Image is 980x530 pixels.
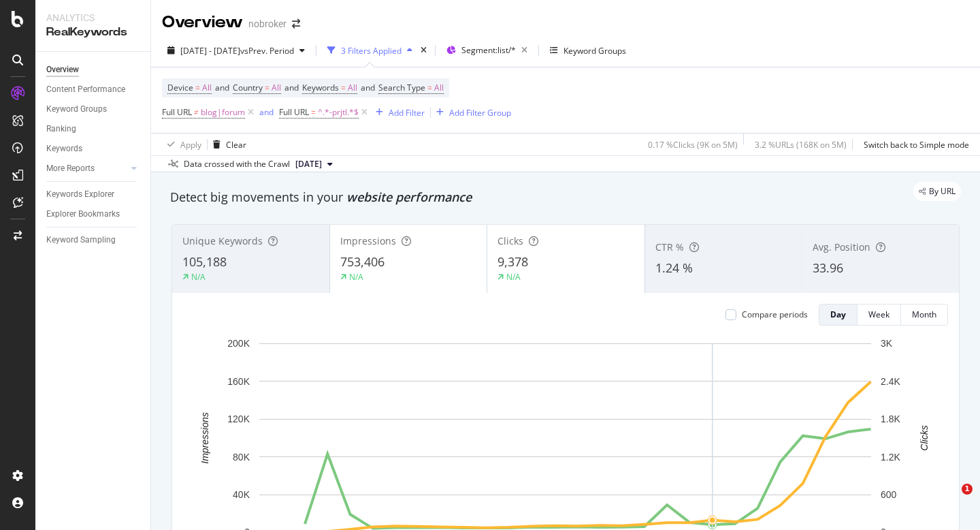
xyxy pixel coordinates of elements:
[248,17,287,31] div: nobroker
[292,19,300,29] div: arrow-right-arrow-left
[290,156,338,172] button: [DATE]
[655,240,684,253] span: CTR %
[881,489,897,500] text: 600
[46,161,95,176] div: More Reports
[857,304,901,326] button: Week
[742,309,808,320] div: Compare periods
[46,11,140,25] div: Analytics
[182,253,227,270] span: 105,188
[240,45,294,57] span: vs Prev. Period
[370,104,425,121] button: Add Filter
[182,234,263,247] span: Unique Keywords
[497,234,523,247] span: Clicks
[881,452,900,463] text: 1.2K
[864,139,969,151] div: Switch back to Simple mode
[46,187,141,202] a: Keywords Explorer
[912,309,936,320] div: Month
[265,82,269,93] span: =
[544,40,632,61] button: Keyword Groups
[233,489,250,500] text: 40K
[208,134,246,155] button: Clear
[858,134,969,155] button: Switch back to Simple mode
[919,425,930,450] text: Clicks
[322,40,418,61] button: 3 Filters Applied
[46,63,79,77] div: Overview
[162,11,243,34] div: Overview
[962,484,973,495] span: 1
[227,338,250,349] text: 200K
[755,139,847,151] div: 3.2 % URLs ( 168K on 5M )
[227,414,250,424] text: 120K
[389,107,425,119] div: Add Filter
[813,260,843,276] span: 33.96
[284,82,299,93] span: and
[227,376,250,387] text: 160K
[427,82,432,93] span: =
[46,102,107,116] div: Keyword Groups
[46,102,141,116] a: Keyword Groups
[233,82,263,93] span: Country
[46,25,140,40] div: RealKeywords
[46,63,141,77] a: Overview
[46,233,116,247] div: Keyword Sampling
[162,40,310,61] button: [DATE] - [DATE]vsPrev. Period
[881,376,900,387] text: 2.4K
[431,104,511,121] button: Add Filter Group
[272,78,281,97] span: All
[199,412,210,463] text: Impressions
[341,45,402,57] div: 3 Filters Applied
[497,253,528,270] span: 9,378
[378,82,425,93] span: Search Type
[929,187,955,196] span: By URL
[340,234,396,247] span: Impressions
[191,271,206,283] div: N/A
[162,134,201,155] button: Apply
[434,78,444,97] span: All
[279,106,309,118] span: Full URL
[46,142,82,156] div: Keywords
[162,106,192,118] span: Full URL
[259,106,274,119] button: and
[46,82,125,97] div: Content Performance
[46,122,141,136] a: Ranking
[506,271,521,283] div: N/A
[648,139,738,151] div: 0.17 % Clicks ( 9K on 5M )
[202,78,212,97] span: All
[184,158,290,170] div: Data crossed with the Crawl
[349,271,363,283] div: N/A
[318,103,359,122] span: ^.*-prjtl.*$
[46,122,76,136] div: Ranking
[655,260,693,276] span: 1.24 %
[46,82,141,97] a: Content Performance
[226,139,246,151] div: Clear
[46,207,120,221] div: Explorer Bookmarks
[259,106,274,118] div: and
[233,452,250,463] text: 80K
[46,233,141,247] a: Keyword Sampling
[813,240,870,253] span: Avg. Position
[311,106,316,118] span: =
[913,182,961,201] div: legacy label
[563,45,626,57] div: Keyword Groups
[201,103,245,122] span: blog|forum
[461,44,516,56] span: Segment: list/*
[46,161,127,176] a: More Reports
[194,106,199,118] span: ≠
[868,309,889,320] div: Week
[302,82,339,93] span: Keywords
[46,207,141,221] a: Explorer Bookmarks
[881,414,900,424] text: 1.8K
[340,253,385,270] span: 753,406
[180,45,240,57] span: [DATE] - [DATE]
[901,304,948,326] button: Month
[881,338,893,349] text: 3K
[449,107,511,119] div: Add Filter Group
[215,82,229,93] span: and
[195,82,200,93] span: =
[418,44,429,57] div: times
[441,40,533,61] button: Segment:list/*
[295,158,322,170] span: 2025 Aug. 4th
[341,82,346,93] span: =
[830,309,846,320] div: Day
[348,78,357,97] span: All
